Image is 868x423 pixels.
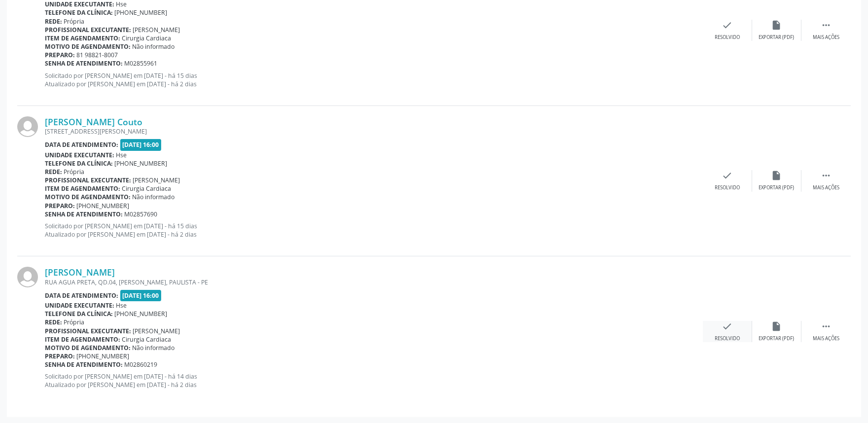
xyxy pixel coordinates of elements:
[45,159,113,168] b: Telefone da clínica:
[45,17,62,26] b: Rede:
[771,20,782,31] i: insert_drive_file
[64,17,85,26] span: Própria
[122,184,172,193] span: Cirurgia Cardiaca
[45,301,114,310] b: Unidade executante:
[115,8,168,17] span: [PHONE_NUMBER]
[125,360,158,369] span: M02860219
[17,267,38,287] img: img
[722,170,733,181] i: check
[45,360,123,369] b: Senha de atendimento:
[77,51,118,59] span: 81 98821-8007
[45,141,118,149] b: Data de atendimento:
[813,34,839,41] div: Mais ações
[45,34,120,42] b: Item de agendamento:
[64,318,85,326] span: Própria
[45,168,62,176] b: Rede:
[45,71,703,88] p: Solicitado por [PERSON_NAME] em [DATE] - há 15 dias Atualizado por [PERSON_NAME] em [DATE] - há 2...
[45,327,131,335] b: Profissional executante:
[715,184,740,191] div: Resolvido
[771,321,782,332] i: insert_drive_file
[133,26,180,34] span: [PERSON_NAME]
[45,318,62,326] b: Rede:
[45,51,75,59] b: Preparo:
[120,139,162,150] span: [DATE] 16:00
[45,202,75,210] b: Preparo:
[125,59,158,68] span: M02855961
[45,344,131,352] b: Motivo de agendamento:
[45,42,131,51] b: Motivo de agendamento:
[45,267,115,278] a: [PERSON_NAME]
[116,301,127,310] span: Hse
[45,222,703,239] p: Solicitado por [PERSON_NAME] em [DATE] - há 15 dias Atualizado por [PERSON_NAME] em [DATE] - há 2...
[821,321,832,332] i: 
[759,335,795,342] div: Exportar (PDF)
[77,352,130,360] span: [PHONE_NUMBER]
[45,372,703,389] p: Solicitado por [PERSON_NAME] em [DATE] - há 14 dias Atualizado por [PERSON_NAME] em [DATE] - há 2...
[813,335,839,342] div: Mais ações
[759,184,795,191] div: Exportar (PDF)
[715,335,740,342] div: Resolvido
[45,310,113,318] b: Telefone da clínica:
[45,278,703,286] div: RUA AGUA PRETA, QD.04, [PERSON_NAME], PAULISTA - PE
[115,159,168,168] span: [PHONE_NUMBER]
[759,34,795,41] div: Exportar (PDF)
[45,335,120,344] b: Item de agendamento:
[715,34,740,41] div: Resolvido
[133,176,180,184] span: [PERSON_NAME]
[45,291,118,300] b: Data de atendimento:
[133,327,180,335] span: [PERSON_NAME]
[45,193,131,201] b: Motivo de agendamento:
[722,20,733,31] i: check
[17,116,38,137] img: img
[133,193,175,201] span: Não informado
[122,34,172,42] span: Cirurgia Cardiaca
[45,8,113,17] b: Telefone da clínica:
[115,310,168,318] span: [PHONE_NUMBER]
[64,168,85,176] span: Própria
[722,321,733,332] i: check
[120,290,162,301] span: [DATE] 16:00
[125,210,158,218] span: M02857690
[45,151,114,159] b: Unidade executante:
[813,184,839,191] div: Mais ações
[821,20,832,31] i: 
[45,210,123,218] b: Senha de atendimento:
[821,170,832,181] i: 
[45,352,75,360] b: Preparo:
[45,59,123,68] b: Senha de atendimento:
[133,344,175,352] span: Não informado
[45,184,120,193] b: Item de agendamento:
[45,127,703,136] div: [STREET_ADDRESS][PERSON_NAME]
[45,176,131,184] b: Profissional executante:
[771,170,782,181] i: insert_drive_file
[116,151,127,159] span: Hse
[133,42,175,51] span: Não informado
[45,26,131,34] b: Profissional executante:
[77,202,130,210] span: [PHONE_NUMBER]
[45,116,142,127] a: [PERSON_NAME] Couto
[122,335,172,344] span: Cirurgia Cardiaca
